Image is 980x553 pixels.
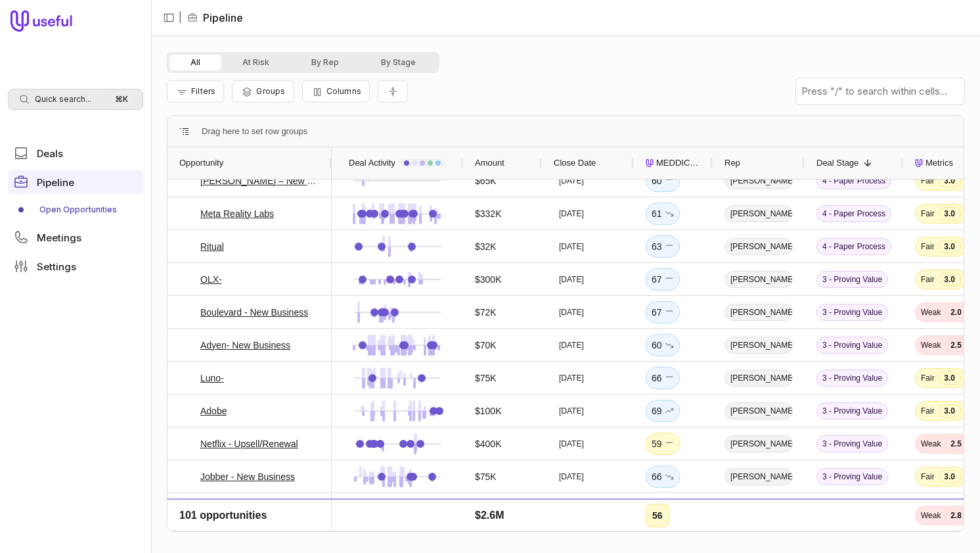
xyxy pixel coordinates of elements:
span: Fair [921,208,935,219]
button: At Risk [221,55,290,70]
span: 3 - Proving Value [816,304,888,321]
div: Pipeline submenu [8,199,143,220]
input: Press "/" to search within cells... [796,78,964,105]
span: No change [665,173,674,189]
time: [DATE] [559,471,584,482]
kbd: ⌘ K [111,93,132,106]
span: 2.5 [945,339,967,352]
a: EliseAI-Round2 [200,502,264,517]
span: Drag here to set row groups [202,124,307,139]
span: [PERSON_NAME] [724,271,793,288]
time: [DATE] [559,176,584,186]
button: Columns [302,80,370,103]
a: Pipeline [8,170,143,194]
span: 4 - Paper Process [816,205,891,222]
div: 66 [652,370,674,386]
span: [PERSON_NAME] [724,370,793,387]
time: [DATE] [559,208,584,219]
span: Quick search... [35,94,91,105]
div: 69 [652,403,674,419]
a: Ritual [200,239,224,254]
time: [DATE] [559,307,584,318]
span: 3.0 [939,174,961,187]
span: [PERSON_NAME] [724,501,793,518]
div: $32K [475,239,497,254]
span: Fair [921,176,935,186]
span: Fair [921,274,935,285]
span: 3 - Proving Value [816,468,888,485]
button: All [169,55,221,70]
span: [PERSON_NAME] [724,205,793,222]
span: Weak [921,307,941,318]
span: 3.0 [939,273,961,286]
div: $65K [475,173,497,189]
div: $72K [475,304,497,320]
span: Deal Activity [349,155,395,171]
a: Meetings [8,226,143,249]
span: [PERSON_NAME] [724,304,793,321]
a: Adyen- New Business [200,337,290,353]
span: 3.0 [939,470,961,483]
div: 60 [652,173,674,189]
span: Columns [326,86,361,96]
div: 61 [652,206,674,222]
span: 3 - Proving Value [816,271,888,288]
span: 3 - Proving Value [816,337,888,354]
span: Amount [475,155,504,171]
a: [PERSON_NAME] – New Business [200,173,320,189]
div: 57 [652,502,674,517]
span: 3.0 [939,207,961,220]
span: Meetings [37,233,81,243]
button: By Stage [360,55,437,70]
span: [PERSON_NAME] [724,468,793,485]
span: Rep [724,155,740,171]
div: $300K [475,272,501,287]
span: MEDDICC Score [656,155,701,171]
span: No change [665,239,674,254]
span: [PERSON_NAME] [724,238,793,255]
div: $70K [475,337,497,353]
a: Settings [8,254,143,278]
div: 59 [652,436,674,452]
span: Pipeline [37,178,74,187]
span: Deals [37,149,63,158]
span: Close Date [554,155,596,171]
span: Fair [921,373,935,383]
div: $75K [475,469,497,485]
button: By Rep [290,55,360,70]
a: OLX- [200,272,222,287]
div: 67 [652,272,674,287]
time: [DATE] [559,340,584,350]
span: No change [665,304,674,320]
a: Jobber - New Business [200,469,295,485]
time: [DATE] [559,274,584,285]
span: 3 - Proving Value [816,370,888,387]
span: Opportunity [179,155,223,171]
time: [DATE] [559,504,584,515]
span: [PERSON_NAME] [724,172,793,189]
time: [DATE] [559,439,584,449]
button: Filter Pipeline [167,80,224,103]
div: $400K [475,436,501,452]
div: 63 [652,239,674,254]
div: $46K [475,502,497,517]
span: 3 - Proving Value [816,501,888,518]
span: [PERSON_NAME] [724,337,793,354]
time: [DATE] [559,241,584,252]
a: Luno- [200,370,224,386]
span: No change [665,370,674,386]
span: 2.5 [945,437,967,450]
span: 4 - Paper Process [816,172,891,189]
span: 3.0 [939,372,961,385]
span: 3 - Proving Value [816,402,888,420]
span: Weak [921,340,941,350]
div: $100K [475,403,501,419]
span: No change [665,436,674,452]
div: $332K [475,206,501,222]
div: 60 [652,337,674,353]
a: Boulevard - New Business [200,304,308,320]
a: Deals [8,141,143,165]
span: Weak [921,439,941,449]
span: 2.5 [945,503,967,516]
div: Row Groups [202,124,307,139]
